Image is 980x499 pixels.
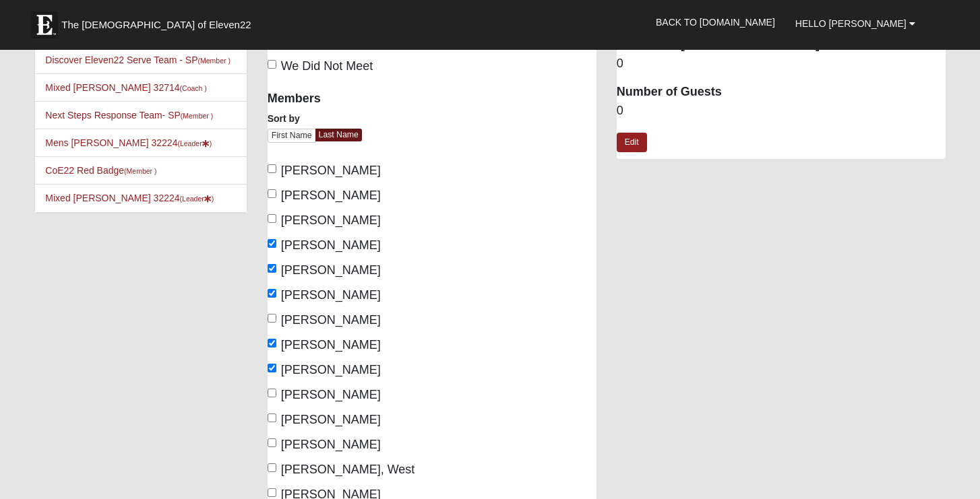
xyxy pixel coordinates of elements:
[268,413,276,422] input: [PERSON_NAME]
[785,7,925,40] a: Hello [PERSON_NAME]
[45,110,213,121] a: Next Steps Response Team- SP(Member )
[177,139,212,147] small: (Leader )
[45,137,212,148] a: Mens [PERSON_NAME] 32224(Leader)
[124,167,156,175] small: (Member )
[646,5,785,39] a: Back to [DOMAIN_NAME]
[268,214,276,223] input: [PERSON_NAME]
[268,60,276,69] input: We Did Not Meet
[45,82,206,93] a: Mixed [PERSON_NAME] 32714(Coach )
[198,57,231,65] small: (Member )
[268,112,300,125] label: Sort by
[181,112,213,120] small: (Member )
[281,59,373,73] span: We Did Not Meet
[31,11,58,38] img: Eleven22 logo
[61,18,251,32] span: The [DEMOGRAPHIC_DATA] of Eleven22
[180,195,214,203] small: (Leader )
[45,165,156,176] a: CoE22 Red Badge(Member )
[268,364,276,372] input: [PERSON_NAME]
[795,18,907,29] span: Hello [PERSON_NAME]
[281,238,381,252] span: [PERSON_NAME]
[268,189,276,198] input: [PERSON_NAME]
[45,193,214,203] a: Mixed [PERSON_NAME] 32224(Leader)
[268,92,422,106] h4: Members
[268,463,276,472] input: [PERSON_NAME], West
[24,5,294,38] a: The [DEMOGRAPHIC_DATA] of Eleven22
[281,463,415,476] span: [PERSON_NAME], West
[268,314,276,323] input: [PERSON_NAME]
[281,413,381,426] span: [PERSON_NAME]
[281,313,381,327] span: [PERSON_NAME]
[281,363,381,376] span: [PERSON_NAME]
[281,288,381,302] span: [PERSON_NAME]
[617,84,946,101] dt: Number of Guests
[281,164,381,177] span: [PERSON_NAME]
[268,438,276,447] input: [PERSON_NAME]
[281,189,381,202] span: [PERSON_NAME]
[268,164,276,173] input: [PERSON_NAME]
[268,129,316,143] a: First Name
[45,55,231,65] a: Discover Eleven22 Serve Team - SP(Member )
[268,389,276,397] input: [PERSON_NAME]
[180,84,207,92] small: (Coach )
[281,263,381,277] span: [PERSON_NAME]
[617,55,946,73] dd: 0
[268,289,276,298] input: [PERSON_NAME]
[268,339,276,347] input: [PERSON_NAME]
[281,388,381,401] span: [PERSON_NAME]
[268,239,276,248] input: [PERSON_NAME]
[281,438,381,451] span: [PERSON_NAME]
[617,102,946,120] dd: 0
[617,133,647,152] a: Edit
[268,264,276,273] input: [PERSON_NAME]
[315,129,362,141] a: Last Name
[281,338,381,352] span: [PERSON_NAME]
[281,213,381,227] span: [PERSON_NAME]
